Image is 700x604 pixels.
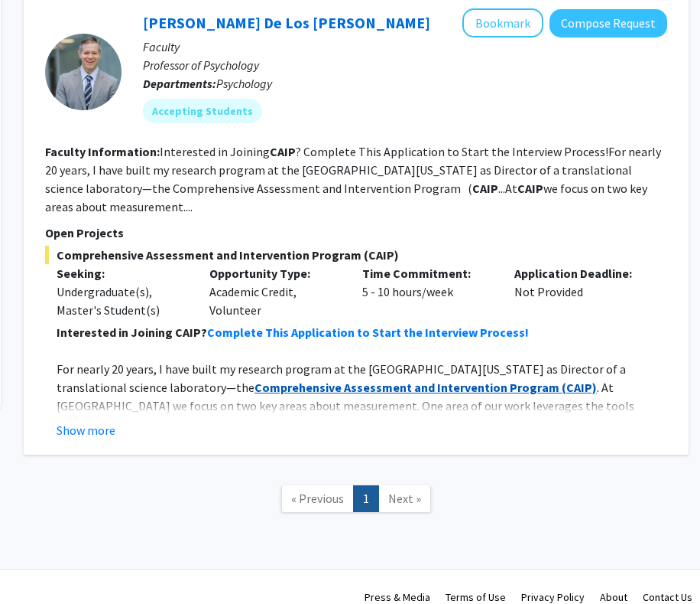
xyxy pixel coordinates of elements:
strong: Comprehensive Assessment and Intervention Program [254,380,559,395]
p: Professor of Psychology [143,56,667,74]
b: Departments: [143,76,216,91]
a: 1 [353,485,379,512]
b: CAIP [472,181,498,196]
a: About [600,590,627,604]
button: Compose Request to Andres De Los Reyes [549,9,667,38]
p: Time Commitment: [362,264,492,282]
span: « Previous [291,491,344,506]
b: CAIP [270,144,296,159]
div: Undergraduate(s), Master's Student(s) [57,282,186,319]
fg-read-more: Interested in Joining ? Complete This Application to Start the Interview Process!For nearly 20 ye... [45,144,661,214]
nav: Page navigation [24,470,689,532]
span: Comprehensive Assessment and Intervention Program (CAIP) [45,246,667,264]
a: [PERSON_NAME] De Los [PERSON_NAME] [143,13,430,32]
button: Show more [57,421,115,439]
span: Next » [388,491,421,506]
strong: (CAIP) [562,380,597,395]
a: Press & Media [365,590,430,604]
p: Open Projects [45,224,667,242]
strong: Interested in Joining CAIP? [57,325,207,340]
button: Add Andres De Los Reyes to Bookmarks [462,8,543,38]
b: Faculty Information: [45,144,160,159]
a: Comprehensive Assessment and Intervention Program (CAIP) [254,380,597,395]
div: 5 - 10 hours/week [351,264,504,319]
p: Opportunity Type: [209,264,339,282]
p: Faculty [143,38,667,56]
mat-chip: Accepting Students [143,99,262,123]
p: Seeking: [57,264,186,282]
span: Psychology [216,76,272,91]
a: Next Page [378,485,431,512]
a: Contact Us [643,590,692,604]
a: Complete This Application to Start the Interview Process! [207,325,529,340]
a: Terms of Use [446,590,506,604]
b: CAIP [517,181,543,196]
div: Academic Credit, Volunteer [198,264,351,319]
iframe: Chat [11,535,65,593]
a: Privacy Policy [521,590,585,604]
div: Not Provided [503,264,656,319]
p: Application Deadline: [514,264,644,282]
a: Previous Page [281,485,354,512]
